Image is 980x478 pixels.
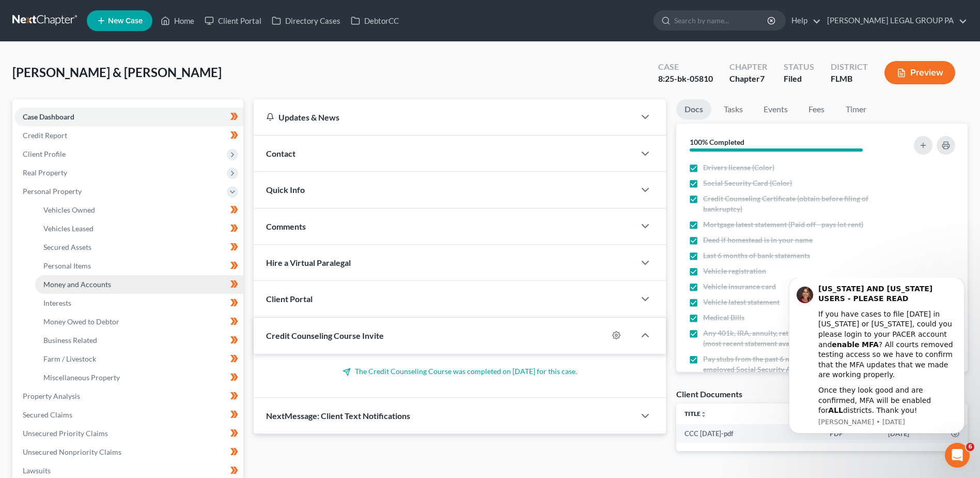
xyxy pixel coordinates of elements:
a: Personal Items [35,257,243,275]
b: enable [58,63,86,71]
a: [PERSON_NAME] LEGAL GROUP PA [822,11,967,30]
span: Mortgage latest statement (Paid off - pays lot rent) [703,219,863,230]
a: Case Dashboard [14,108,243,126]
a: Business Related [35,331,243,350]
span: Vehicle latest statement [703,297,780,307]
span: [PERSON_NAME] & [PERSON_NAME] [12,65,222,80]
a: Fees [800,99,833,119]
div: Filed [784,73,814,85]
div: FLMB [831,73,868,85]
span: Contact [266,148,295,158]
span: Lawsuits [23,466,51,475]
a: Money Owed to Debtor [35,312,243,331]
span: Case Dashboard [23,112,74,121]
span: Unsecured Nonpriority Claims [23,447,121,456]
span: Business Related [43,336,97,345]
span: Credit Counseling Course Invite [266,331,384,340]
span: Vehicle registration [703,266,766,276]
p: Message from Katie, sent 4w ago [45,140,183,149]
span: 6 [966,443,974,451]
span: Credit Report [23,131,67,140]
a: Help [786,11,821,30]
input: Search by name... [674,11,769,30]
div: Once they look good and are confirmed, MFA will be enabled for districts. Thank you! [45,108,183,138]
span: 7 [760,73,765,83]
span: Miscellaneous Property [43,373,120,382]
a: Home [155,11,199,30]
div: Status [784,61,814,73]
div: Chapter [729,61,767,73]
div: 8:25-bk-05810 [658,73,713,85]
a: Farm / Livestock [35,350,243,368]
span: New Case [108,17,143,25]
span: Credit Counseling Certificate (obtain before filing of bankruptcy) [703,193,886,214]
a: Tasks [715,99,751,119]
span: Social Security Card (Color) [703,178,792,188]
strong: 100% Completed [690,138,744,146]
span: Pay stubs from the past 6 months, if employed, if not employed Social Security Administration ben... [703,354,886,385]
span: Hire a Virtual Paralegal [266,258,351,267]
a: Titleunfold_more [685,410,707,417]
iframe: Intercom notifications message [773,278,980,440]
a: Docs [676,99,711,119]
a: Client Portal [199,11,267,30]
a: DebtorCC [346,11,404,30]
a: Directory Cases [267,11,346,30]
a: Secured Assets [35,238,243,257]
a: Money and Accounts [35,275,243,294]
span: NextMessage: Client Text Notifications [266,411,410,421]
a: Timer [837,99,875,119]
iframe: Intercom live chat [945,443,970,468]
b: ALL [55,128,70,137]
a: Events [755,99,796,119]
td: CCC [DATE]-pdf [676,424,821,443]
span: Interests [43,298,71,307]
div: Chapter [729,73,767,85]
span: Last 6 months of bank statements [703,250,810,261]
span: Drivers license (Color) [703,162,774,173]
a: Property Analysis [14,387,243,406]
span: Property Analysis [23,392,80,400]
b: MFA [88,63,105,71]
div: Updates & News [266,112,623,123]
div: Message content [45,6,183,138]
a: Unsecured Priority Claims [14,424,243,443]
a: Unsecured Nonpriority Claims [14,443,243,461]
a: Secured Claims [14,406,243,424]
b: [US_STATE] AND [US_STATE] USERS - PLEASE READ [45,7,159,25]
div: Client Documents [676,389,742,399]
a: Interests [35,294,243,312]
span: Medical Bills [703,312,744,323]
span: Vehicles Owned [43,205,95,214]
i: unfold_more [701,411,707,417]
img: Profile image for Katie [23,9,40,25]
span: Quick Info [266,185,305,195]
span: Money and Accounts [43,280,111,289]
a: Miscellaneous Property [35,368,243,387]
span: Comments [266,221,306,231]
span: Unsecured Priority Claims [23,429,108,438]
span: Client Portal [266,294,313,304]
div: Case [658,61,713,73]
span: Personal Items [43,261,91,270]
div: If you have cases to file [DATE] in [US_STATE] or [US_STATE], could you please login to your PACE... [45,32,183,102]
p: The Credit Counseling Course was completed on [DATE] for this case. [266,366,654,377]
a: Vehicles Owned [35,201,243,219]
span: Real Property [23,168,67,177]
span: Secured Assets [43,243,91,251]
button: Preview [884,61,955,84]
span: Deed if homestead is in your name [703,235,813,245]
span: Vehicles Leased [43,224,94,233]
span: Secured Claims [23,410,72,419]
span: Client Profile [23,150,66,158]
span: Farm / Livestock [43,354,96,363]
a: Vehicles Leased [35,219,243,238]
span: Vehicle insurance card [703,281,776,292]
span: Any 401k, IRA, annuity, retirement, stock statements (most recent statement available) [703,328,886,349]
div: District [831,61,868,73]
span: Personal Property [23,187,82,196]
a: Credit Report [14,126,243,145]
span: Money Owed to Debtor [43,317,119,326]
